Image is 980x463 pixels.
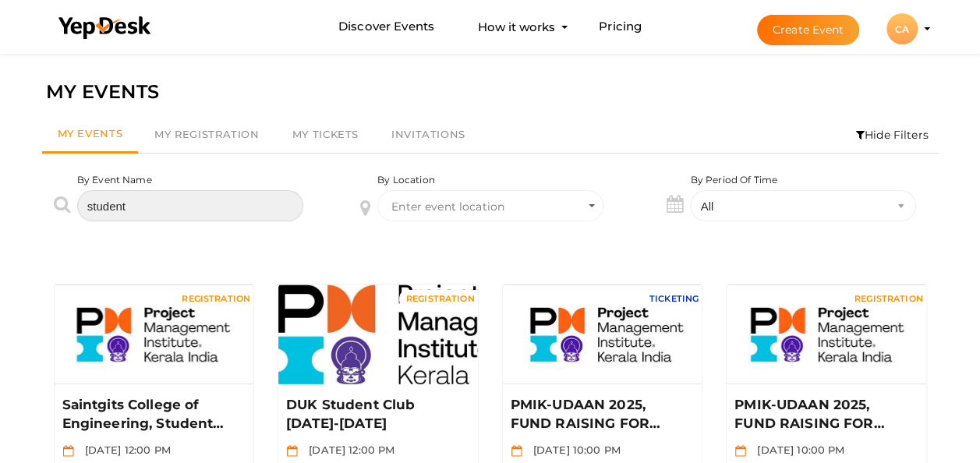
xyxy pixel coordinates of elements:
a: Pricing [599,12,642,41]
a: My Events [42,117,139,154]
p: PMIK-UDAAN 2025, FUND RAISING FOR EDUCATION SUPPORT TO SCHOOL STUDENTS [734,396,915,433]
li: Hide Filters [846,117,939,153]
span: [DATE] 12:00 PM [77,444,171,456]
img: calendar.svg [511,445,522,457]
span: My Registration [154,128,259,140]
a: My Registration [138,117,275,153]
profile-pic: CA [886,23,918,35]
a: Discover Events [338,12,434,41]
span: My Events [58,127,123,140]
button: Create Event [757,15,860,45]
span: [DATE] 10:00 PM [525,444,621,456]
p: Saintgits College of Engineering, Student Club registration [DATE]-[DATE] [62,396,242,433]
p: DUK Student Club [DATE]-[DATE] [286,396,466,433]
a: Invitations [375,117,482,153]
label: By Period Of Time [690,173,777,186]
button: How it works [473,12,560,41]
button: CA [882,12,922,45]
p: PMIK-UDAAN 2025, FUND RAISING FOR EDUCATION SUPPORT TO SCHOOL STUDENTS [511,396,691,433]
div: MY EVENTS [46,77,935,107]
span: My Tickets [292,128,359,140]
img: calendar.svg [62,445,74,457]
img: calendar.svg [734,445,746,457]
span: Select box activate [377,190,603,221]
label: By Location [377,173,435,186]
span: [DATE] 10:00 PM [749,444,844,456]
div: CA [886,13,918,44]
img: calendar.svg [286,445,298,457]
span: Invitations [391,128,465,140]
input: Enter event name [77,190,303,221]
label: By Event Name [77,173,152,186]
span: Enter event location [391,200,504,214]
span: [DATE] 12:00 PM [301,444,394,456]
a: My Tickets [276,117,375,153]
